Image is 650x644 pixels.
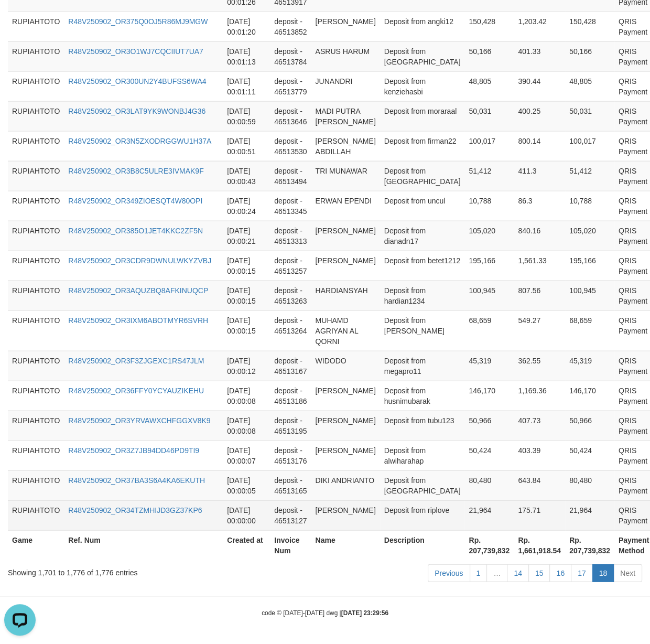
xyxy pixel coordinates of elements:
[223,191,270,221] td: [DATE] 00:00:24
[380,500,465,530] td: Deposit from riplove
[68,197,202,205] a: R48V250902_OR349ZIOESQT4W80OPI
[68,316,208,325] a: R48V250902_OR3IXM6ABOTMYR6SVRH
[565,470,614,500] td: 80,480
[613,564,642,582] a: Next
[565,351,614,381] td: 45,319
[223,310,270,351] td: [DATE] 00:00:15
[223,131,270,161] td: [DATE] 00:00:51
[223,221,270,251] td: [DATE] 00:00:21
[311,351,380,381] td: WIDODO
[270,131,311,161] td: deposit - 46513530
[380,310,465,351] td: Deposit from [PERSON_NAME]
[565,12,614,41] td: 150,428
[565,441,614,470] td: 50,424
[311,470,380,500] td: DIKI ANDRIANTO
[514,411,565,441] td: 407.73
[223,71,270,101] td: [DATE] 00:01:11
[380,441,465,470] td: Deposit from alwiharahap
[464,381,514,411] td: 146,170
[270,12,311,41] td: deposit - 46513852
[223,101,270,131] td: [DATE] 00:00:59
[514,470,565,500] td: 643.84
[270,161,311,191] td: deposit - 46513494
[223,41,270,71] td: [DATE] 00:01:13
[380,251,465,281] td: Deposit from betet1212
[514,131,565,161] td: 800.14
[565,221,614,251] td: 105,020
[68,506,202,514] a: R48V250902_OR34TZMHIJD3GZ37KP6
[223,351,270,381] td: [DATE] 00:00:12
[549,564,571,582] a: 16
[565,500,614,530] td: 21,964
[311,381,380,411] td: [PERSON_NAME]
[8,161,64,191] td: RUPIAHTOTO
[528,564,550,582] a: 15
[341,609,388,617] strong: [DATE] 23:29:56
[380,470,465,500] td: Deposit from [GEOGRAPHIC_DATA]
[8,310,64,351] td: RUPIAHTOTO
[486,564,507,582] a: …
[380,101,465,131] td: Deposit from moraraal
[514,281,565,310] td: 807.56
[270,221,311,251] td: deposit - 46513313
[270,500,311,530] td: deposit - 46513127
[68,227,203,235] a: R48V250902_OR385O1JET4KKC2ZF5N
[565,101,614,131] td: 50,031
[514,161,565,191] td: 411.3
[464,191,514,221] td: 10,788
[223,281,270,310] td: [DATE] 00:00:15
[270,71,311,101] td: deposit - 46513779
[64,530,223,560] th: Ref. Num
[464,411,514,441] td: 50,966
[68,47,203,56] a: R48V250902_OR3O1WJ7CQCIIUT7UA7
[311,281,380,310] td: HARDIANSYAH
[311,101,380,131] td: MADI PUTRA [PERSON_NAME]
[514,191,565,221] td: 86.3
[68,416,210,425] a: R48V250902_OR3YRVAWXCHFGGXV8K9
[380,131,465,161] td: Deposit from firman22
[514,381,565,411] td: 1,169.36
[8,191,64,221] td: RUPIAHTOTO
[8,101,64,131] td: RUPIAHTOTO
[311,191,380,221] td: ERWAN EPENDI
[311,71,380,101] td: JUNANDRI
[68,17,208,26] a: R48V250902_OR375Q0OJ5R86MJ9MGW
[68,387,204,395] a: R48V250902_OR36FFY0YCYAUZIKEHU
[223,500,270,530] td: [DATE] 00:00:00
[311,310,380,351] td: MUHAMD AGRIYAN AL QORNI
[223,161,270,191] td: [DATE] 00:00:43
[464,41,514,71] td: 50,166
[565,191,614,221] td: 10,788
[464,101,514,131] td: 50,031
[262,609,388,617] small: code © [DATE]-[DATE] dwg |
[270,251,311,281] td: deposit - 46513257
[68,476,205,485] a: R48V250902_OR37BA3S6A4KA6EKUTH
[8,500,64,530] td: RUPIAHTOTO
[270,381,311,411] td: deposit - 46513186
[270,470,311,500] td: deposit - 46513165
[565,131,614,161] td: 100,017
[311,221,380,251] td: [PERSON_NAME]
[311,530,380,560] th: Name
[428,564,470,582] a: Previous
[223,470,270,500] td: [DATE] 00:00:05
[380,191,465,221] td: Deposit from uncul
[8,351,64,381] td: RUPIAHTOTO
[68,167,203,175] a: R48V250902_OR3B8C5ULRE3IVMAK9F
[464,441,514,470] td: 50,424
[270,41,311,71] td: deposit - 46513784
[565,281,614,310] td: 100,945
[464,310,514,351] td: 68,659
[464,251,514,281] td: 195,166
[311,12,380,41] td: [PERSON_NAME]
[311,251,380,281] td: [PERSON_NAME]
[464,221,514,251] td: 105,020
[8,470,64,500] td: RUPIAHTOTO
[514,310,565,351] td: 549.27
[8,131,64,161] td: RUPIAHTOTO
[380,281,465,310] td: Deposit from hardian1234
[464,71,514,101] td: 48,805
[380,12,465,41] td: Deposit from angki12
[514,351,565,381] td: 362.55
[464,500,514,530] td: 21,964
